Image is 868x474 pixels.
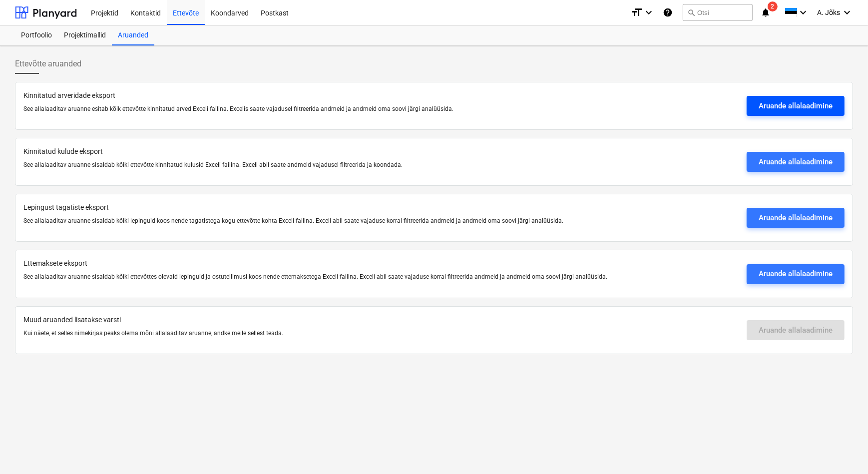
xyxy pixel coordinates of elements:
span: A. Jõks [817,8,840,16]
p: See allalaaditav aruanne sisaldab kõiki ettevõttes olevaid lepinguid ja ostutellimusi koos nende ... [23,273,739,281]
button: Aruande allalaadimine [747,96,845,116]
div: Aruande allalaadimine [759,99,833,112]
p: Lepingust tagatiste eksport [23,202,739,213]
button: Aruande allalaadimine [747,208,845,228]
p: Ettemaksete eksport [23,258,739,269]
a: Portfoolio [15,25,58,45]
div: Aruande allalaadimine [759,211,833,224]
p: Kinnitatud kulude eksport [23,146,739,157]
p: Kui näete, et selles nimekirjas peaks olema mõni allalaaditav aruanne, andke meile sellest teada. [23,329,739,338]
i: keyboard_arrow_down [841,6,853,18]
div: Aruande allalaadimine [759,267,833,280]
button: Otsi [683,4,753,21]
i: keyboard_arrow_down [643,6,655,18]
i: Abikeskus [663,6,673,18]
i: format_size [631,6,643,18]
i: notifications [761,6,771,18]
p: See allalaaditav aruanne sisaldab kõiki lepinguid koos nende tagatistega kogu ettevõtte kohta Exc... [23,217,739,225]
p: Muud aruanded lisatakse varsti [23,315,739,325]
iframe: Chat Widget [818,426,868,474]
p: Kinnitatud arveridade eksport [23,90,739,101]
span: Ettevõtte aruanded [15,58,81,70]
a: Projektimallid [58,25,112,45]
a: Aruanded [112,25,154,45]
button: Aruande allalaadimine [747,264,845,284]
p: See allalaaditav aruanne sisaldab kõiki ettevõtte kinnitatud kulusid Exceli failina. Exceli abil ... [23,161,739,169]
div: Aruande allalaadimine [759,155,833,168]
span: 2 [768,1,778,11]
i: keyboard_arrow_down [797,6,809,18]
button: Aruande allalaadimine [747,152,845,172]
p: See allalaaditav aruanne esitab kõik ettevõtte kinnitatud arved Exceli failina. Excelis saate vaj... [23,105,739,113]
span: search [687,8,695,16]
